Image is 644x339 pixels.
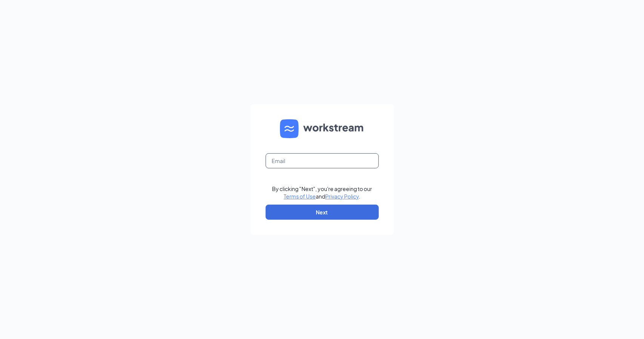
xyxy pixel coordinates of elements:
[280,119,364,138] img: WS logo and Workstream text
[272,185,372,200] div: By clicking "Next", you're agreeing to our and .
[266,205,379,220] button: Next
[284,193,316,200] a: Terms of Use
[325,193,359,200] a: Privacy Policy
[266,153,379,168] input: Email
